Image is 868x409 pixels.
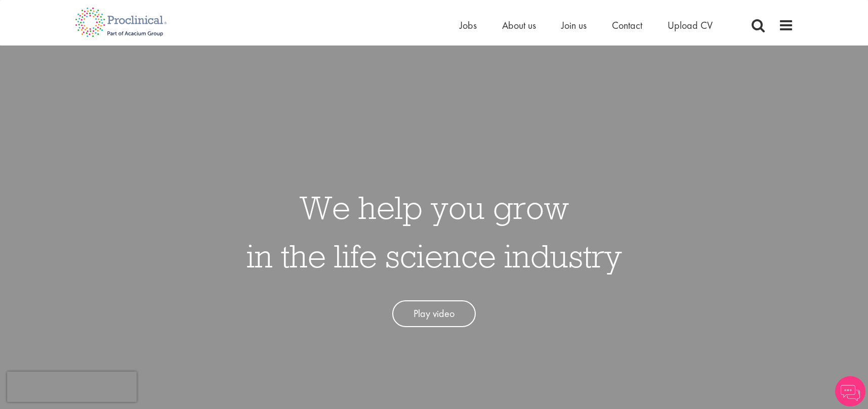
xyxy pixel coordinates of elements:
[502,19,536,32] a: About us
[668,19,713,32] a: Upload CV
[392,300,476,327] a: Play video
[612,19,642,32] a: Contact
[460,19,477,32] a: Jobs
[835,376,865,406] img: Chatbot
[246,183,622,280] h1: We help you grow in the life science industry
[561,19,587,32] a: Join us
